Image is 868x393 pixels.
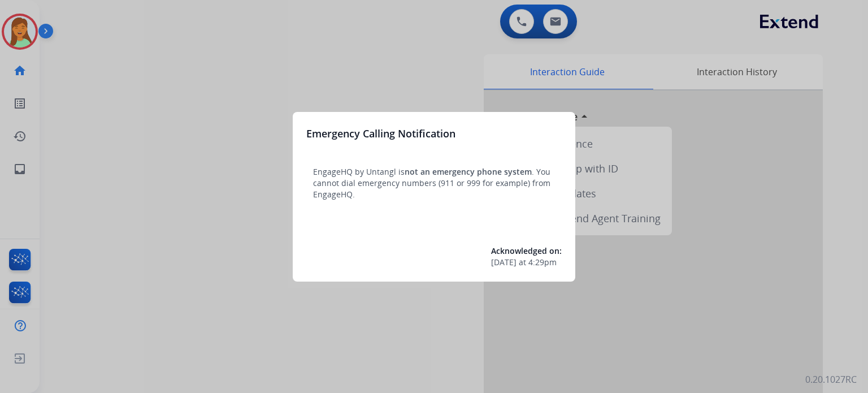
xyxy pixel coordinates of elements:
p: EngageHQ by Untangl is . You cannot dial emergency numbers (911 or 999 for example) from EngageHQ. [313,166,555,200]
span: [DATE] [491,257,517,268]
span: 4:29pm [528,257,557,268]
span: Acknowledged on: [491,245,562,256]
div: at [491,257,562,268]
span: not an emergency phone system [405,166,532,177]
p: 0.20.1027RC [805,373,857,386]
h3: Emergency Calling Notification [306,126,455,141]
